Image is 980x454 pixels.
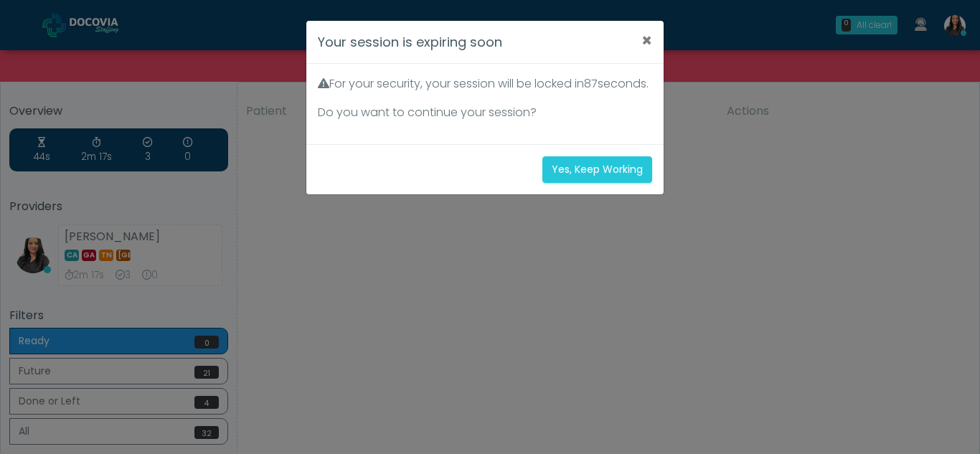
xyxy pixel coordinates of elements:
[630,21,664,61] button: ×
[318,32,502,52] h4: Your session is expiring soon
[584,75,598,92] span: 87
[11,6,55,49] button: Open LiveChat chat widget
[318,75,652,93] p: For your security, your session will be locked in seconds.
[542,156,652,183] button: Yes, Keep Working
[318,104,652,121] p: Do you want to continue your session?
